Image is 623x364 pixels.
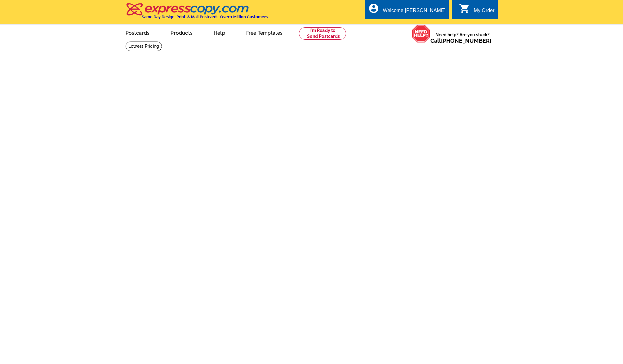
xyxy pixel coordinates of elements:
a: Products [161,25,202,40]
a: Postcards [116,25,160,40]
i: account_circle [368,3,379,14]
span: Need help? Are you stuck? [430,32,495,44]
h4: Same Day Design, Print, & Mail Postcards. Over 1 Million Customers. [142,15,269,19]
a: [PHONE_NUMBER] [441,38,492,44]
a: Help [204,25,235,40]
span: Call [430,38,492,44]
div: My Order [474,8,495,16]
img: help [412,24,430,43]
a: Free Templates [236,25,293,40]
i: shopping_cart [459,3,470,14]
div: Welcome [PERSON_NAME] [383,8,446,16]
a: Same Day Design, Print, & Mail Postcards. Over 1 Million Customers. [126,7,269,19]
a: shopping_cart My Order [459,7,495,15]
